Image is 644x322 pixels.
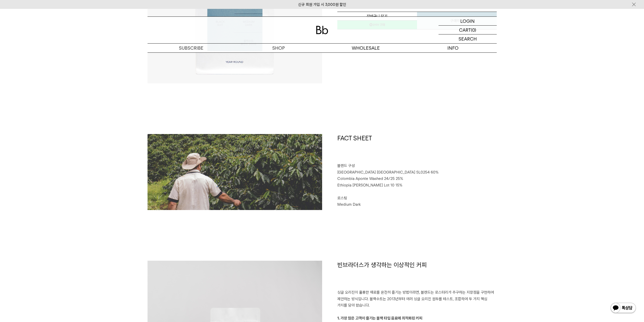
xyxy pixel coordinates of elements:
[337,261,497,290] h1: 빈브라더스가 생각하는 이상적인 커피
[322,44,409,52] p: WHOLESALE
[471,26,476,34] p: (0)
[337,189,340,194] span: ⠀
[337,316,422,320] strong: 1. 가장 많은 고객이 즐기는 블랙 타입 음료에 최적화된 커피
[439,26,497,34] a: CART (0)
[337,176,403,181] span: Colombia Aponte Washed 24/25 25%
[337,183,402,187] span: Ethiopia [PERSON_NAME] Lot 10 15%
[337,163,355,168] span: 블렌드 구성
[337,170,439,175] span: [GEOGRAPHIC_DATA] [GEOGRAPHIC_DATA] SL0254 60%
[459,26,471,34] p: CART
[409,44,497,52] p: INFO
[148,44,235,52] a: SUBSCRIBE
[459,34,477,43] p: SEARCH
[148,134,322,210] img: 블랙수트
[337,196,347,200] span: 로스팅
[316,26,328,34] img: 로고
[235,44,322,52] a: SHOP
[298,2,346,7] a: 신규 회원 가입 시 3,000원 할인
[337,289,497,309] p: 싱글 오리진이 훌륭한 재료를 온전히 즐기는 방법이라면, 블렌드는 로스터리가 추구하는 지향점을 구현하여 제안하는 방식입니다. 블랙수트는 2013년부터 여러 싱글 오리진 원두를 ...
[460,17,475,25] p: LOGIN
[337,134,497,163] h1: FACT SHEET
[610,302,636,314] img: 카카오톡 채널 1:1 채팅 버튼
[439,17,497,26] a: LOGIN
[337,202,361,207] span: Medium Dark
